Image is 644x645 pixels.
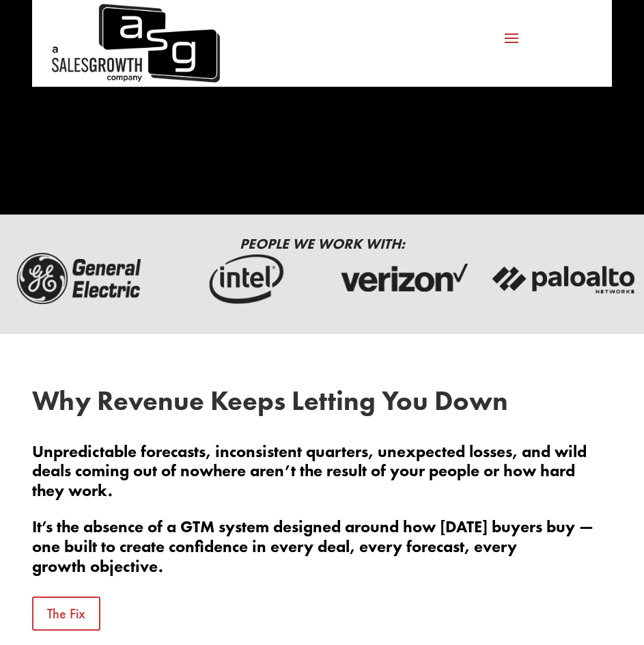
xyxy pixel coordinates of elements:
[32,517,612,576] p: It’s the absence of a GTM system designed around how [DATE] buyers buy — one built to create conf...
[329,249,477,308] img: verizon-logo-dark
[32,442,612,517] p: Unpredictable forecasts, inconsistent quarters, unexpected losses, and wild deals coming out of n...
[7,249,154,308] img: ge-logo-dark
[168,249,316,308] img: intel-logo-dark
[32,596,100,631] a: The Fix
[32,387,612,422] h2: Why Revenue Keeps Letting You Down
[490,249,638,308] img: palato-networks-logo-dark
